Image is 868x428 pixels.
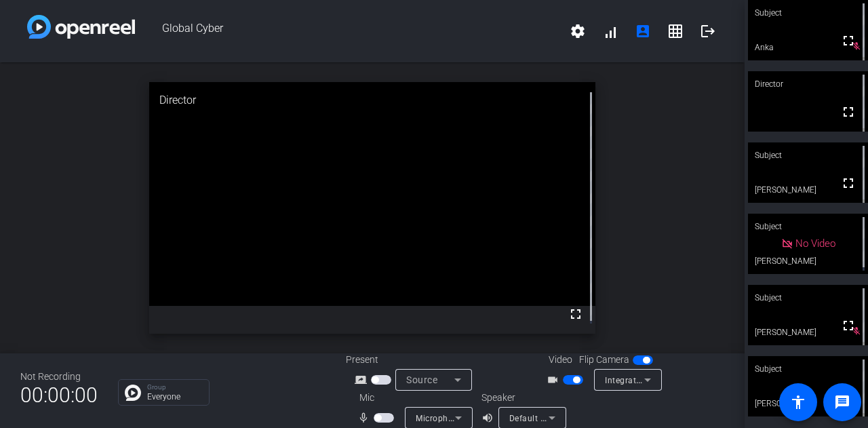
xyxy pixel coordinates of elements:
div: Subject [748,214,868,239]
div: Not Recording [20,370,98,384]
mat-icon: fullscreen [840,33,856,49]
button: signal_cellular_alt [594,15,627,47]
mat-icon: volume_up [481,410,498,426]
mat-icon: fullscreen [840,104,856,120]
mat-icon: logout [700,23,716,39]
span: Global Cyber [135,15,561,47]
span: Video [549,353,572,367]
p: Group [147,384,202,391]
div: Present [346,353,481,367]
div: Subject [748,142,868,168]
img: Chat Icon [125,385,141,401]
span: Flip Camera [579,353,629,367]
div: Subject [748,356,868,382]
mat-icon: message [834,394,850,410]
img: white-gradient.svg [27,15,135,39]
div: Director [748,71,868,97]
div: Subject [748,285,868,311]
mat-icon: fullscreen [840,175,856,191]
div: Director [149,82,596,119]
span: Integrated Camera (174f:2454) [605,374,729,385]
mat-icon: screen_share_outline [355,372,371,388]
mat-icon: fullscreen [568,306,584,322]
mat-icon: accessibility [790,394,806,410]
span: Microphone Array (Intel® Smart Sound Technology for Digital Microphones) [416,412,716,423]
div: Mic [346,391,481,405]
mat-icon: account_box [635,23,651,39]
mat-icon: videocam_outline [547,372,563,388]
mat-icon: fullscreen [840,317,856,334]
mat-icon: grid_on [667,23,684,39]
mat-icon: mic_none [357,410,374,426]
div: Speaker [481,391,563,405]
span: Source [406,374,437,385]
p: Everyone [147,393,202,401]
span: 00:00:00 [20,378,98,412]
mat-icon: settings [570,23,586,39]
span: No Video [795,237,835,250]
span: Default - Realtek HD Audio 2nd output (Realtek(R) Audio) [509,412,735,423]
